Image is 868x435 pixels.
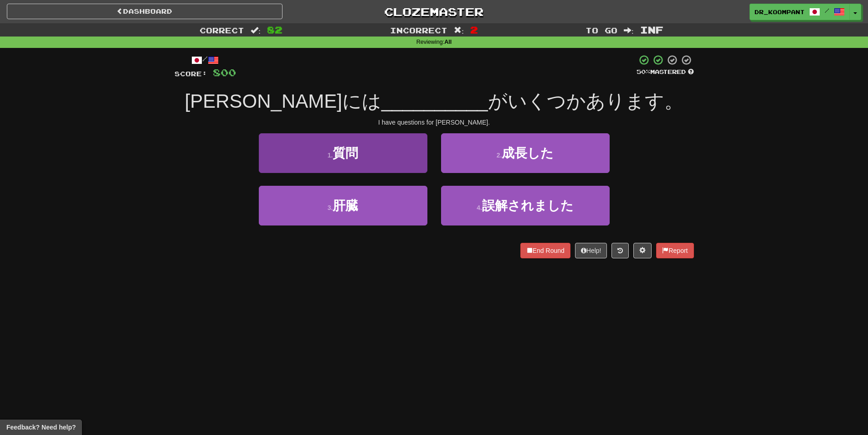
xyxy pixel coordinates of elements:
[259,186,427,225] button: 3.肝臓
[586,26,617,35] span: To go
[454,26,464,34] span: :
[624,26,634,34] span: :
[477,204,482,211] small: 4 .
[825,7,829,14] span: /
[175,54,236,66] div: /
[251,26,261,34] span: :
[328,152,333,159] small: 1 .
[213,67,236,78] span: 800
[750,4,850,20] a: Dr_KoomPant /
[520,243,570,258] button: End Round
[441,133,610,173] button: 2.成長した
[185,90,381,112] span: [PERSON_NAME]には
[482,199,574,213] span: 誤解されました
[611,243,629,258] button: Round history (alt+y)
[441,186,610,225] button: 4.誤解されました
[470,24,478,35] span: 2
[488,90,683,112] span: がいくつかあります。
[333,199,358,213] span: 肝臓
[502,146,554,160] span: 成長した
[575,243,607,258] button: Help!
[381,90,488,112] span: __________
[6,423,76,432] span: Open feedback widget
[656,243,693,258] button: Report
[328,204,333,211] small: 3 .
[259,133,427,173] button: 1.質問
[497,152,502,159] small: 2 .
[755,8,805,16] span: Dr_KoomPant
[7,4,282,19] a: Dashboard
[175,118,694,127] div: I have questions for [PERSON_NAME].
[637,68,650,75] span: 50 %
[175,70,207,78] span: Score:
[640,24,663,35] span: Inf
[390,26,447,35] span: Incorrect
[333,146,358,160] span: 質問
[267,24,282,35] span: 82
[444,39,452,45] strong: All
[637,68,694,76] div: Mastered
[200,26,244,35] span: Correct
[296,4,572,20] a: Clozemaster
